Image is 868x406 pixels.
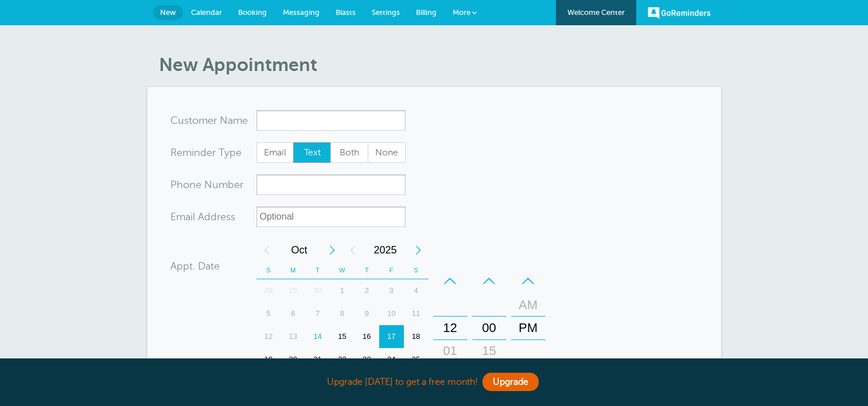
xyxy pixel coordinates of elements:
div: 13 [281,325,305,348]
div: Wednesday, October 1 [330,279,355,302]
div: 21 [305,348,330,371]
th: F [379,261,404,279]
div: Previous Year [342,239,363,261]
span: Both [331,143,368,162]
div: Friday, October 17 [379,325,404,348]
div: 18 [404,325,429,348]
span: Messaging [283,8,320,17]
div: Thursday, October 16 [355,325,379,348]
div: 7 [305,302,330,325]
div: 9 [355,302,379,325]
div: Sunday, October 12 [256,325,281,348]
div: Monday, October 6 [281,302,305,325]
div: Upgrade [DATE] to get a free month! [147,370,721,395]
div: 4 [404,279,429,302]
div: 24 [379,348,404,371]
div: Wednesday, October 15 [330,325,355,348]
span: Pho [170,179,189,190]
div: Tuesday, October 7 [305,302,330,325]
div: Sunday, October 19 [256,348,281,371]
div: Friday, October 3 [379,279,404,302]
div: Monday, October 13 [281,325,305,348]
div: Friday, October 10 [379,302,404,325]
div: Next Year [408,239,429,261]
span: tomer N [189,115,228,126]
span: Calendar [191,8,222,17]
div: 1 [330,279,355,302]
span: 2025 [363,239,408,261]
th: T [355,261,379,279]
label: Email [256,142,294,163]
div: Tuesday, October 21 [305,348,330,371]
div: Thursday, October 2 [355,279,379,302]
div: Minutes [472,270,507,387]
div: Thursday, October 9 [355,302,379,325]
span: Ema [170,212,190,222]
div: 3 [379,279,404,302]
div: 8 [330,302,355,325]
div: 00 [476,317,503,339]
div: Saturday, October 11 [404,302,429,325]
div: Hours [433,270,468,387]
span: il Add [190,212,217,222]
div: 28 [256,279,281,302]
div: 17 [379,325,404,348]
label: Appt. Date [170,261,220,271]
div: 12 [437,317,464,339]
div: PM [515,317,542,339]
span: Settings [372,8,400,17]
div: 19 [256,348,281,371]
div: Monday, September 29 [281,279,305,302]
div: Next Month [322,239,342,261]
div: 30 [305,279,330,302]
span: Billing [416,8,437,17]
span: Blasts [336,8,356,17]
span: Text [294,143,330,162]
div: 12 [256,325,281,348]
div: Wednesday, October 22 [330,348,355,371]
div: 6 [281,302,305,325]
th: T [305,261,330,279]
div: Saturday, October 18 [404,325,429,348]
div: 20 [281,348,305,371]
div: 5 [256,302,281,325]
span: ne Nu [189,179,219,190]
div: Today, Tuesday, October 14 [305,325,330,348]
div: Tuesday, September 30 [305,279,330,302]
a: Upgrade [482,373,539,391]
div: ress [170,206,256,227]
div: 2 [355,279,379,302]
div: 10 [379,302,404,325]
div: 01 [437,339,464,362]
span: October [277,239,322,261]
th: M [281,261,305,279]
div: Sunday, October 5 [256,302,281,325]
div: 11 [404,302,429,325]
span: Email [257,143,294,162]
div: 14 [305,325,330,348]
th: S [404,261,429,279]
div: 22 [330,348,355,371]
div: Monday, October 20 [281,348,305,371]
span: New [160,8,176,17]
div: 25 [404,348,429,371]
div: 15 [330,325,355,348]
label: Text [293,142,331,163]
div: Saturday, October 4 [404,279,429,302]
span: More [453,8,470,17]
div: AM [515,294,542,317]
div: Previous Month [256,239,277,261]
h1: New Appointment [159,54,721,76]
label: Both [330,142,368,163]
div: Friday, October 24 [379,348,404,371]
label: None [368,142,406,163]
span: None [368,143,405,162]
span: Booking [238,8,267,17]
div: Thursday, October 23 [355,348,379,371]
div: 16 [355,325,379,348]
div: Wednesday, October 8 [330,302,355,325]
div: ame [170,110,256,131]
a: New [153,5,183,20]
span: Cus [170,115,189,126]
label: Reminder Type [170,147,242,158]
